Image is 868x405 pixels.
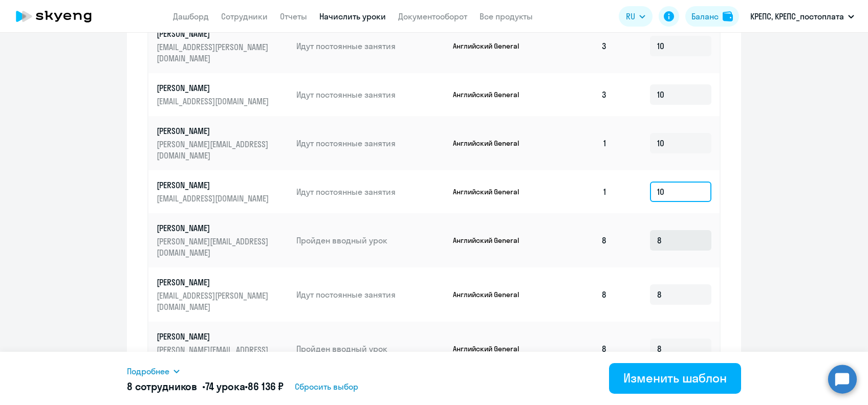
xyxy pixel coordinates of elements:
p: [PERSON_NAME] [157,222,271,234]
button: Изменить шаблон [609,363,741,394]
td: 3 [544,19,615,73]
p: [EMAIL_ADDRESS][PERSON_NAME][DOMAIN_NAME] [157,41,271,64]
td: 8 [544,213,615,267]
p: [PERSON_NAME] [157,331,271,342]
span: Сбросить выбор [295,380,358,393]
div: Изменить шаблон [623,370,727,386]
a: [PERSON_NAME][PERSON_NAME][EMAIL_ADDRESS][DOMAIN_NAME] [157,222,288,258]
a: [PERSON_NAME][EMAIL_ADDRESS][DOMAIN_NAME] [157,179,288,204]
div: Баланс [691,10,719,22]
p: [PERSON_NAME] [157,125,271,137]
span: Подробнее [127,365,169,377]
a: [PERSON_NAME][PERSON_NAME][EMAIL_ADDRESS][DOMAIN_NAME] [157,125,288,161]
p: Английский General [453,90,530,99]
p: [PERSON_NAME] [157,277,271,288]
p: Идут постоянные занятия [296,186,445,197]
td: 8 [544,267,615,322]
p: КРЕПС, КРЕПС_постоплата [750,10,844,22]
p: [PERSON_NAME][EMAIL_ADDRESS][DOMAIN_NAME] [157,236,271,258]
p: Пройден вводный урок [296,343,445,354]
p: Идут постоянные занятия [296,138,445,149]
p: [PERSON_NAME] [157,28,271,39]
a: Дашборд [173,11,209,21]
p: [PERSON_NAME][EMAIL_ADDRESS][DOMAIN_NAME] [157,344,271,367]
p: Пройден вводный урок [296,235,445,246]
a: [PERSON_NAME][EMAIL_ADDRESS][PERSON_NAME][DOMAIN_NAME] [157,277,288,312]
p: [PERSON_NAME] [157,82,271,94]
p: Английский General [453,290,530,299]
a: Отчеты [280,11,307,21]
a: [PERSON_NAME][EMAIL_ADDRESS][DOMAIN_NAME] [157,82,288,107]
td: 8 [544,322,615,376]
td: 3 [544,73,615,116]
h5: 8 сотрудников • • [127,379,284,394]
p: [PERSON_NAME][EMAIL_ADDRESS][DOMAIN_NAME] [157,139,271,161]
p: Идут постоянные занятия [296,289,445,300]
p: [EMAIL_ADDRESS][PERSON_NAME][DOMAIN_NAME] [157,290,271,312]
a: Документооборот [398,11,467,21]
span: 86 136 ₽ [248,380,284,393]
p: [PERSON_NAME] [157,179,271,191]
span: 74 урока [205,380,245,393]
p: Английский General [453,41,530,51]
td: 1 [544,116,615,170]
p: Английский General [453,139,530,148]
button: RU [619,6,653,27]
p: [EMAIL_ADDRESS][DOMAIN_NAME] [157,193,271,204]
a: Все продукты [480,11,533,21]
img: balance [723,11,733,21]
a: [PERSON_NAME][EMAIL_ADDRESS][PERSON_NAME][DOMAIN_NAME] [157,28,288,64]
p: Идут постоянные занятия [296,40,445,52]
p: [EMAIL_ADDRESS][DOMAIN_NAME] [157,96,271,107]
a: [PERSON_NAME][PERSON_NAME][EMAIL_ADDRESS][DOMAIN_NAME] [157,331,288,367]
p: Идут постоянные занятия [296,89,445,100]
button: Балансbalance [685,6,739,27]
a: Начислить уроки [319,11,386,21]
button: КРЕПС, КРЕПС_постоплата [745,4,859,29]
span: RU [626,10,635,22]
p: Английский General [453,344,530,353]
p: Английский General [453,187,530,196]
td: 1 [544,170,615,213]
p: Английский General [453,236,530,245]
a: Сотрудники [221,11,268,21]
